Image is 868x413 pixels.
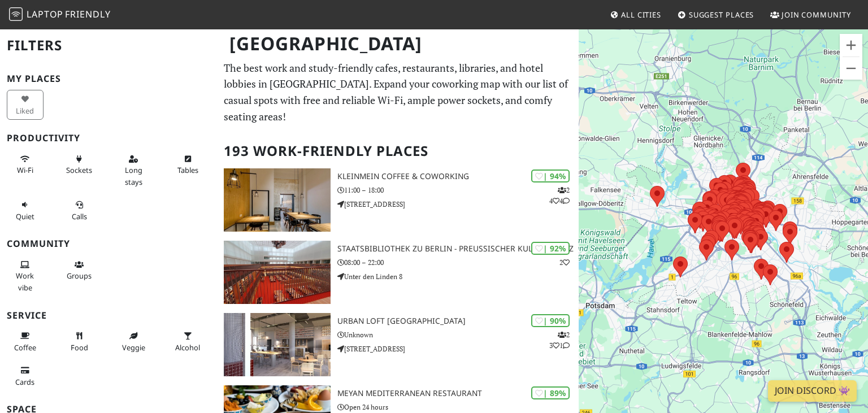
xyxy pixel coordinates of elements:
[337,389,579,398] h3: Meyan Mediterranean Restaurant
[170,150,206,180] button: Tables
[122,342,145,353] span: Veggie
[559,257,570,268] p: 2
[66,165,92,175] span: Power sockets
[224,134,572,168] h2: 193 Work-Friendly Places
[61,327,98,357] button: Food
[337,199,579,210] p: [STREET_ADDRESS]
[7,238,210,249] h3: Community
[72,211,87,221] span: Video/audio calls
[14,342,36,353] span: Coffee
[217,168,579,232] a: KleinMein Coffee & Coworking | 94% 244 KleinMein Coffee & Coworking 11:00 – 18:00 [STREET_ADDRESS]
[689,10,754,20] span: Suggest Places
[7,73,210,84] h3: My Places
[15,377,34,387] span: Credit cards
[224,313,331,376] img: URBAN LOFT Berlin
[337,172,579,181] h3: KleinMein Coffee & Coworking
[7,361,44,391] button: Cards
[224,168,331,232] img: KleinMein Coffee & Coworking
[71,342,88,353] span: Food
[177,165,198,175] span: Work-friendly tables
[170,327,206,357] button: Alcohol
[337,344,579,354] p: [STREET_ADDRESS]
[531,242,570,255] div: | 92%
[224,241,331,304] img: Staatsbibliothek zu Berlin - Preußischer Kulturbesitz
[531,386,570,399] div: | 89%
[337,316,579,326] h3: URBAN LOFT [GEOGRAPHIC_DATA]
[67,271,92,281] span: Group tables
[224,60,572,125] p: The best work and study-friendly cafes, restaurants, libraries, and hotel lobbies in [GEOGRAPHIC_...
[125,165,142,186] span: Long stays
[9,7,23,21] img: LaptopFriendly
[17,165,33,175] span: Stable Wi-Fi
[7,195,44,225] button: Quiet
[27,8,63,20] span: Laptop
[9,5,111,25] a: LaptopFriendly LaptopFriendly
[549,329,570,351] p: 2 3 1
[605,5,666,25] a: All Cities
[531,314,570,327] div: | 90%
[175,342,200,353] span: Alcohol
[65,8,110,20] span: Friendly
[337,244,579,254] h3: Staatsbibliothek zu Berlin - Preußischer Kulturbesitz
[840,34,862,56] button: Vergrößern
[337,271,579,282] p: Unter den Linden 8
[217,241,579,304] a: Staatsbibliothek zu Berlin - Preußischer Kulturbesitz | 92% 2 Staatsbibliothek zu Berlin - Preußi...
[840,57,862,80] button: Verkleinern
[7,255,44,297] button: Work vibe
[220,28,576,59] h1: [GEOGRAPHIC_DATA]
[621,10,661,20] span: All Cities
[61,195,98,225] button: Calls
[768,380,857,402] a: Join Discord 👾
[7,133,210,144] h3: Productivity
[115,327,152,357] button: Veggie
[217,313,579,376] a: URBAN LOFT Berlin | 90% 231 URBAN LOFT [GEOGRAPHIC_DATA] Unknown [STREET_ADDRESS]
[16,271,34,292] span: People working
[337,402,579,412] p: Open 24 hours
[549,185,570,206] p: 2 4 4
[531,169,570,182] div: | 94%
[7,327,44,357] button: Coffee
[7,150,44,180] button: Wi-Fi
[337,329,579,340] p: Unknown
[115,150,152,191] button: Long stays
[673,5,759,25] a: Suggest Places
[7,310,210,321] h3: Service
[61,255,98,285] button: Groups
[766,5,856,25] a: Join Community
[7,28,210,63] h2: Filters
[337,185,579,195] p: 11:00 – 18:00
[782,10,851,20] span: Join Community
[337,257,579,268] p: 08:00 – 22:00
[16,211,34,221] span: Quiet
[61,150,98,180] button: Sockets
